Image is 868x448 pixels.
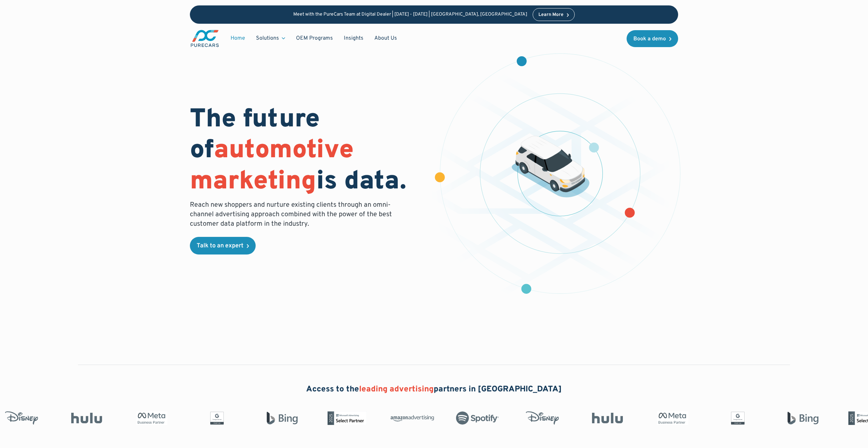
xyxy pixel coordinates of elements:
[578,413,621,424] img: Hulu
[190,237,256,254] a: Talk to an expert
[538,13,564,17] div: Learn More
[513,411,556,425] img: Disney
[190,29,220,48] a: main
[293,12,527,18] p: Meet with the PureCars Team at Digital Dealer | [DATE] - [DATE] | [GEOGRAPHIC_DATA], [GEOGRAPHIC_...
[317,411,361,425] img: Microsoft Advertising Partner
[773,411,816,425] img: Bing
[190,135,354,198] span: automotive marketing
[190,29,220,48] img: purecars logo
[512,136,590,198] img: illustration of a vehicle
[627,30,678,47] a: Book a demo
[122,411,165,425] img: Meta Business Partner
[190,200,396,229] p: Reach new shoppers and nurture existing clients through an omni-channel advertising approach comb...
[256,35,279,42] div: Solutions
[708,411,751,425] img: Google Partner
[448,411,491,425] img: Spotify
[306,384,562,395] h2: Access to the partners in [GEOGRAPHIC_DATA]
[633,36,666,42] div: Book a demo
[190,105,426,198] h1: The future of is data.
[252,411,296,425] img: Bing
[643,411,686,425] img: Meta Business Partner
[382,413,426,424] img: Amazon Advertising
[359,384,434,394] span: leading advertising
[197,243,243,249] div: Talk to an expert
[57,413,100,424] img: Hulu
[533,8,575,21] a: Learn More
[251,32,291,45] div: Solutions
[369,32,402,45] a: About Us
[187,411,231,425] img: Google Partner
[291,32,338,45] a: OEM Programs
[225,32,251,45] a: Home
[338,32,369,45] a: Insights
